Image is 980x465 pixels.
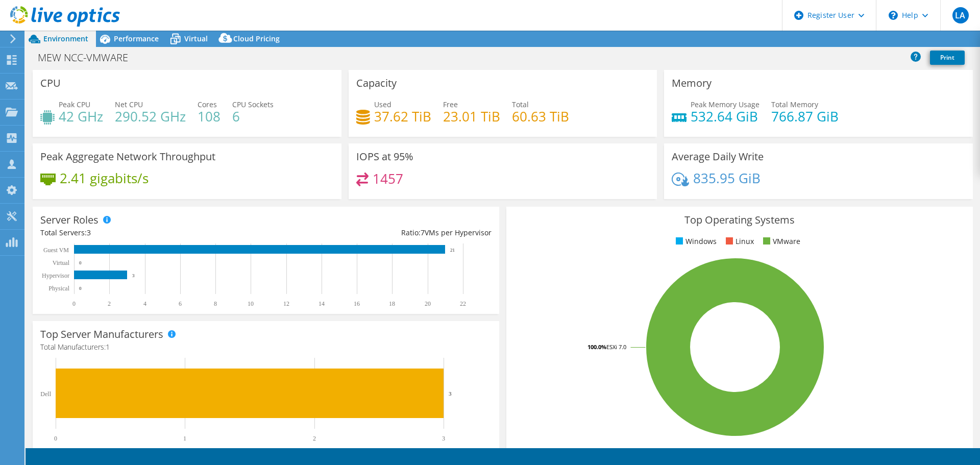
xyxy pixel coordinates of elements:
[48,285,69,292] text: Physical
[79,260,82,265] text: 0
[771,111,839,122] h4: 766.87 GiB
[43,247,69,254] text: Guest VM
[114,34,159,43] span: Performance
[40,329,163,340] h3: Top Server Manufacturers
[40,341,492,353] h4: Total Manufacturers:
[72,300,76,307] text: 0
[587,343,606,351] tspan: 100.0%
[40,390,51,398] text: Dell
[356,78,397,89] h3: Capacity
[42,272,69,279] text: Hypervisor
[952,7,969,23] span: LA
[771,100,818,109] span: Total Memory
[691,100,759,109] span: Peak Memory Usage
[672,78,712,89] h3: Memory
[450,248,455,253] text: 21
[761,236,800,247] li: VMware
[183,435,186,442] text: 1
[512,100,529,109] span: Total
[198,111,220,122] h4: 108
[374,111,431,122] h4: 37.62 TiB
[389,300,395,307] text: 18
[606,343,626,351] tspan: ESXi 7.0
[266,227,492,238] div: Ratio: VMs per Hypervisor
[889,11,898,20] svg: \n
[421,228,425,237] span: 7
[318,300,325,307] text: 14
[443,100,458,109] span: Free
[53,259,70,266] text: Virtual
[184,34,208,43] span: Virtual
[115,111,186,122] h4: 290.52 GHz
[283,300,289,307] text: 12
[54,435,57,442] text: 0
[442,435,445,442] text: 3
[232,111,274,122] h4: 6
[40,214,99,226] h3: Server Roles
[87,228,91,237] span: 3
[723,236,754,247] li: Linux
[449,390,452,397] text: 3
[59,111,103,122] h4: 42 GHz
[179,300,182,307] text: 6
[143,300,146,307] text: 4
[132,273,135,278] text: 3
[40,78,61,89] h3: CPU
[512,111,569,122] h4: 60.63 TiB
[214,300,217,307] text: 8
[198,100,217,109] span: Cores
[33,52,144,63] h1: MEW NCC-VMWARE
[233,34,280,43] span: Cloud Pricing
[108,300,111,307] text: 2
[248,300,254,307] text: 10
[354,300,360,307] text: 16
[313,435,316,442] text: 2
[425,300,431,307] text: 20
[356,151,413,162] h3: IOPS at 95%
[373,173,403,184] h4: 1457
[930,51,965,65] a: Print
[460,300,466,307] text: 22
[443,111,500,122] h4: 23.01 TiB
[672,151,764,162] h3: Average Daily Write
[115,100,143,109] span: Net CPU
[40,151,215,162] h3: Peak Aggregate Network Throughput
[43,34,88,43] span: Environment
[106,342,110,352] span: 1
[693,173,761,184] h4: 835.95 GiB
[673,236,717,247] li: Windows
[59,100,90,109] span: Peak CPU
[60,173,149,184] h4: 2.41 gigabits/s
[514,214,965,226] h3: Top Operating Systems
[79,286,82,291] text: 0
[691,111,759,122] h4: 532.64 GiB
[232,100,274,109] span: CPU Sockets
[40,227,266,238] div: Total Servers:
[374,100,391,109] span: Used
